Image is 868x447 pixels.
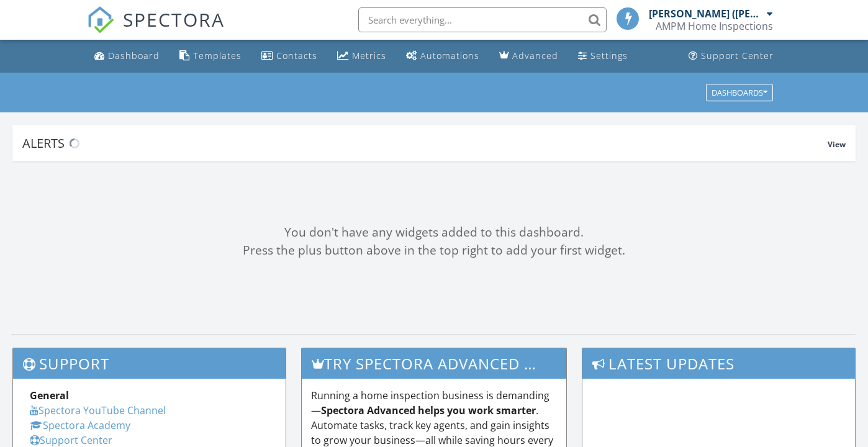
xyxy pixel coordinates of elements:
h3: Support [13,348,286,379]
a: Templates [174,45,246,68]
div: Templates [193,50,242,61]
div: Metrics [352,50,386,61]
div: Automations [420,50,479,61]
a: SPECTORA [87,17,225,43]
div: Advanced [512,50,558,61]
a: Metrics [332,45,391,68]
div: Dashboards [712,88,767,97]
div: Contacts [276,50,317,61]
div: Support Center [701,50,774,61]
a: Support Center [684,45,779,68]
div: [PERSON_NAME] ([PERSON_NAME] ) [PERSON_NAME] [649,7,764,20]
img: The Best Home Inspection Software - Spectora [87,6,114,34]
a: Contacts [256,45,322,68]
strong: General [30,389,69,402]
div: You don't have any widgets added to this dashboard. [12,223,856,242]
a: Automations (Basic) [401,45,484,68]
a: Support Center [30,433,112,447]
a: Spectora Academy [30,418,130,432]
a: Settings [573,45,633,68]
div: AMPM Home Inspections [656,20,773,32]
div: Dashboard [108,50,160,61]
a: Advanced [494,45,563,68]
div: Alerts [22,135,828,151]
button: Dashboards [706,84,773,101]
a: Dashboard [89,45,165,68]
h3: Try spectora advanced [DATE] [302,348,567,379]
span: View [828,139,846,150]
span: SPECTORA [123,6,225,32]
div: Press the plus button above in the top right to add your first widget. [12,242,856,260]
strong: Spectora Advanced helps you work smarter [321,404,536,417]
input: Search everything... [358,7,607,32]
div: Settings [590,50,628,61]
a: Spectora YouTube Channel [30,404,166,417]
h3: Latest Updates [582,348,855,379]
